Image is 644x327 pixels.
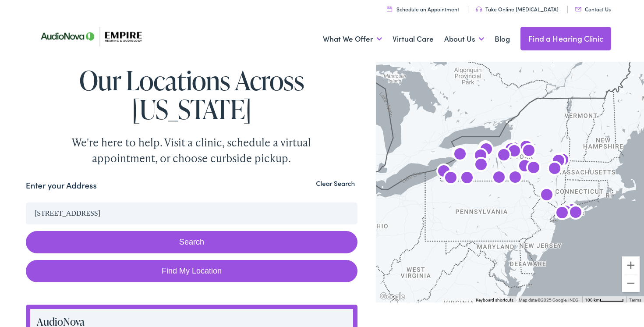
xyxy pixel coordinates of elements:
[470,146,491,167] div: AudioNova
[622,274,640,292] button: Zoom out
[387,6,392,12] img: utility icon
[504,142,525,163] div: AudioNova
[488,168,510,189] div: Empire Hearing &#038; Audiology by AudioNova
[378,291,407,302] img: Google
[476,5,559,13] a: Take Online [MEDICAL_DATA]
[575,7,581,11] img: utility icon
[378,291,407,302] a: Open this area in Google Maps (opens a new window)
[433,162,454,183] div: AudioNova
[518,141,539,162] div: AudioNova
[501,140,522,161] div: AudioNova
[622,256,640,274] button: Zoom in
[555,202,576,223] div: AudioNova
[575,5,611,13] a: Contact Us
[456,168,478,189] div: AudioNova
[561,201,582,222] div: AudioNova
[323,23,382,55] a: What We Offer
[582,296,626,302] button: Map Scale: 100 km per 51 pixels
[585,298,600,302] span: 100 km
[476,140,497,161] div: AudioNova
[548,151,569,172] div: AudioNova
[51,135,332,166] div: We're here to help. Visit a clinic, schedule a virtual appointment, or choose curbside pickup.
[476,297,513,303] button: Keyboard shortcuts
[313,179,357,188] button: Clear Search
[544,159,565,180] div: AudioNova
[516,137,537,158] div: AudioNova
[475,139,496,160] div: AudioNova
[26,179,97,192] label: Enter your Address
[449,145,471,166] div: AudioNova
[444,23,484,55] a: About Us
[552,150,573,171] div: AudioNova
[519,298,580,302] span: Map data ©2025 Google, INEGI
[449,144,470,165] div: AudioNova
[536,185,557,206] div: AudioNova
[514,156,535,178] div: AudioNova
[493,146,514,167] div: AudioNova
[552,203,573,224] div: AudioNova
[565,203,586,224] div: Empire Hearing &#038; Audiology by AudioNova
[495,23,510,55] a: Blog
[523,158,544,179] div: AudioNova
[520,27,611,50] a: Find a Hearing Clinic
[505,168,526,189] div: AudioNova
[387,5,459,13] a: Schedule an Appointment
[629,298,641,302] a: Terms (opens in new tab)
[503,139,524,160] div: Empire Hearing &#038; Audiology by AudioNova
[476,7,482,12] img: utility icon
[26,203,357,224] input: Enter your address or zip code
[26,231,357,253] button: Search
[26,66,357,124] h1: Our Locations Across [US_STATE]
[393,23,434,55] a: Virtual Care
[26,260,357,282] a: Find My Location
[471,155,492,176] div: AudioNova
[440,168,461,189] div: AudioNova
